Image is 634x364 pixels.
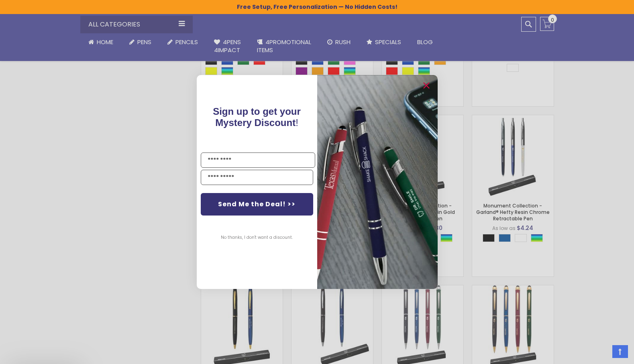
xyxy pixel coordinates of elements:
img: pop-up-image [317,75,438,289]
button: Send Me the Deal! >> [201,193,313,216]
span: ! [213,106,301,128]
button: Close dialog [420,79,433,92]
span: Sign up to get your Mystery Discount [213,106,301,128]
button: No thanks, I don't want a discount. [217,228,297,248]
